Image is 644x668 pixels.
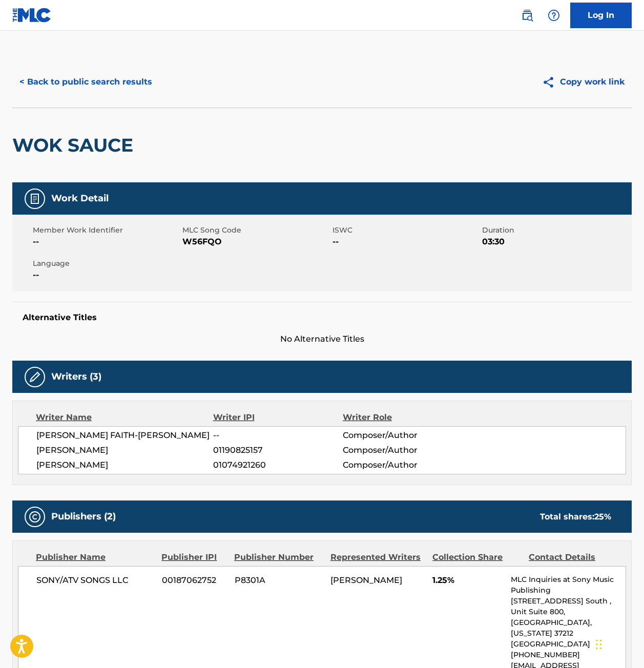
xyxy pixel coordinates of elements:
iframe: Chat Widget [593,619,644,668]
img: Copy work link [542,76,560,89]
span: W56FQO [182,236,329,248]
div: Publisher IPI [161,551,226,563]
div: Contact Details [529,551,617,563]
span: [PERSON_NAME] [36,459,213,471]
img: help [548,9,560,22]
div: Publisher Name [36,551,154,563]
span: ISWC [333,225,480,236]
span: MLC Song Code [182,225,329,236]
div: Total shares: [540,511,611,523]
div: Collection Share [432,551,521,563]
a: Log In [570,3,632,28]
img: Work Detail [29,193,41,205]
span: SONY/ATV SONGS LLC [36,574,154,587]
button: < Back to public search results [12,69,159,95]
p: [STREET_ADDRESS] South , Unit Suite 800, [511,596,626,617]
img: Publishers [29,511,41,523]
span: No Alternative Titles [12,333,632,345]
img: MLC Logo [12,8,52,23]
span: Composer/Author [343,429,461,442]
img: search [521,9,533,22]
span: 25 % [594,512,611,521]
h2: WOK SAUCE [12,134,138,157]
span: Language [33,258,180,269]
span: Duration [482,225,629,236]
span: 01074921260 [213,459,343,471]
h5: Writers (3) [51,371,101,383]
span: -- [333,236,480,248]
div: Help [544,5,564,26]
span: 01190825157 [213,444,343,456]
p: [GEOGRAPHIC_DATA] [511,639,626,650]
div: Writer Role [343,411,461,424]
a: Public Search [517,5,537,26]
span: -- [33,236,180,248]
h5: Work Detail [51,193,109,204]
div: Drag [596,629,602,660]
div: Writer IPI [213,411,343,424]
span: Composer/Author [343,459,461,471]
div: Writer Name [36,411,213,424]
p: [PHONE_NUMBER] [511,650,626,660]
span: 03:30 [482,236,629,248]
p: MLC Inquiries at Sony Music Publishing [511,574,626,596]
span: Member Work Identifier [33,225,180,236]
p: [GEOGRAPHIC_DATA], [US_STATE] 37212 [511,617,626,639]
span: -- [33,269,180,281]
span: P8301A [235,574,323,587]
button: Copy work link [535,69,632,95]
div: Publisher Number [234,551,323,563]
span: 00187062752 [162,574,227,587]
h5: Alternative Titles [23,312,621,323]
span: -- [213,429,343,442]
span: [PERSON_NAME] FAITH-[PERSON_NAME] [36,429,213,442]
div: Represented Writers [330,551,425,563]
span: Composer/Author [343,444,461,456]
span: [PERSON_NAME] [36,444,213,456]
span: 1.25% [432,574,503,587]
span: [PERSON_NAME] [330,575,402,585]
h5: Publishers (2) [51,511,116,523]
img: Writers [29,371,41,383]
